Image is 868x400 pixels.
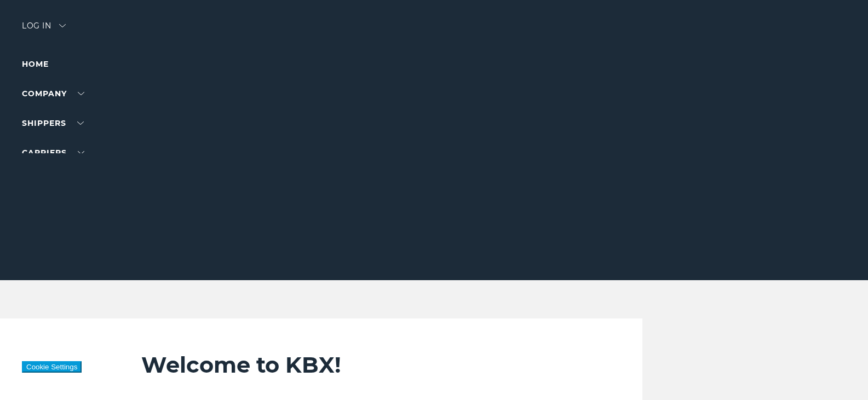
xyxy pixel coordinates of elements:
[393,22,475,70] img: kbx logo
[22,361,82,373] button: Cookie Settings
[59,24,66,27] img: arrow
[22,89,84,98] a: Company
[22,118,84,128] a: SHIPPERS
[22,59,49,69] a: Home
[22,22,66,38] div: Log in
[141,351,610,379] h2: Welcome to KBX!
[22,148,84,158] a: Carriers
